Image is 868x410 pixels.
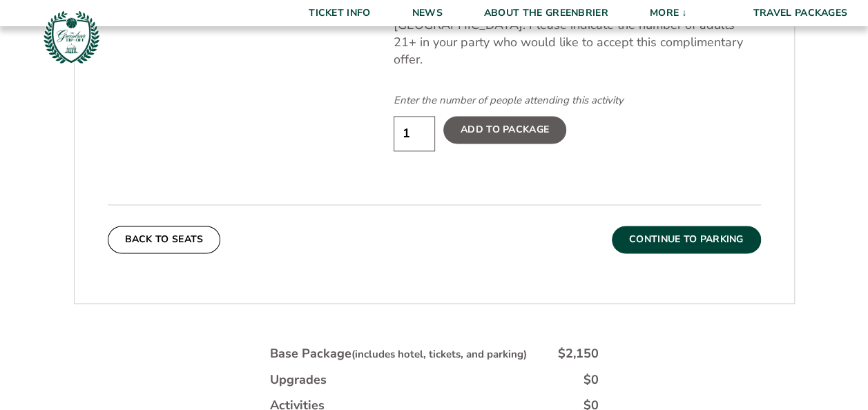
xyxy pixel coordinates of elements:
div: $2,150 [558,345,599,362]
img: Greenbrier Tip-Off [41,7,102,67]
button: Back To Seats [108,226,221,253]
div: Upgrades [270,371,327,389]
small: (includes hotel, tickets, and parking) [351,347,527,361]
div: Enter the number of people attending this activity [394,93,761,108]
div: Base Package [270,345,527,362]
div: $0 [584,371,599,389]
label: Add To Package [443,116,566,144]
button: Continue To Parking [612,226,761,253]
